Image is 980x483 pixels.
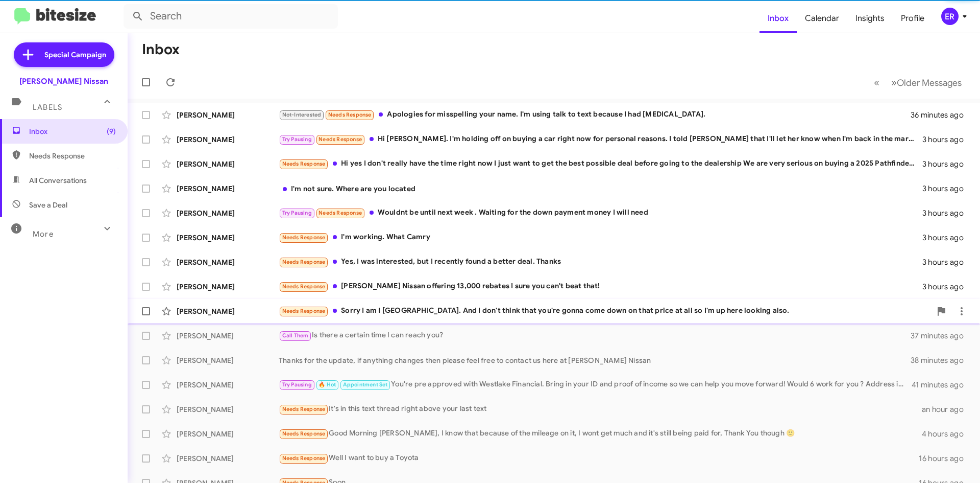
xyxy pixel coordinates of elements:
[941,8,959,25] div: ER
[797,4,847,33] a: Calendar
[279,133,922,145] div: Hi [PERSON_NAME]. I'm holding off on buying a car right now for personal reasons. I told [PERSON_...
[279,158,922,170] div: Hi yes I don't really have the time right now I just want to get the best possible deal before go...
[911,110,972,120] div: 36 minutes ago
[922,257,972,267] div: 3 hours ago
[124,4,338,29] input: Search
[318,210,362,216] span: Needs Response
[177,233,279,243] div: [PERSON_NAME]
[279,109,911,121] div: Apologies for misspelling your name. I'm using talk to text because I had [MEDICAL_DATA].
[29,126,116,136] span: Inbox
[177,453,279,464] div: [PERSON_NAME]
[343,381,388,388] span: Appointment Set
[282,455,326,462] span: Needs Response
[759,4,797,33] a: Inbox
[44,50,106,60] span: Special Campaign
[282,234,326,241] span: Needs Response
[177,183,279,194] div: [PERSON_NAME]
[282,210,312,216] span: Try Pausing
[279,232,922,243] div: I'm working. What Camry
[282,430,326,437] span: Needs Response
[922,183,972,194] div: 3 hours ago
[922,233,972,243] div: 3 hours ago
[282,308,326,314] span: Needs Response
[282,160,326,167] span: Needs Response
[177,110,279,120] div: [PERSON_NAME]
[279,305,931,317] div: Sorry I am I [GEOGRAPHIC_DATA]. And I don't think that you're gonna come down on that price at al...
[279,256,922,268] div: Yes, I was interested, but I recently found a better deal. Thanks
[279,355,911,365] div: Thanks for the update, if anything changes then please feel free to contact us here at [PERSON_NA...
[911,355,972,365] div: 38 minutes ago
[177,306,279,316] div: [PERSON_NAME]
[177,159,279,169] div: [PERSON_NAME]
[177,429,279,439] div: [PERSON_NAME]
[922,404,972,415] div: an hour ago
[282,406,326,412] span: Needs Response
[279,452,919,464] div: Well I want to buy a Toyota
[33,229,54,239] span: More
[177,282,279,292] div: [PERSON_NAME]
[933,8,969,25] button: ER
[107,126,116,136] span: (9)
[14,42,114,67] a: Special Campaign
[177,208,279,218] div: [PERSON_NAME]
[885,72,968,93] button: Next
[922,159,972,169] div: 3 hours ago
[279,428,922,440] div: Good Morning [PERSON_NAME], I know that because of the mileage on it, I wont get much and it's st...
[874,76,879,89] span: «
[29,175,87,186] span: All Conversations
[282,381,312,388] span: Try Pausing
[33,103,62,112] span: Labels
[897,77,962,88] span: Older Messages
[282,111,322,118] span: Not-Interested
[911,331,972,341] div: 37 minutes ago
[847,4,893,33] a: Insights
[282,332,309,339] span: Call Them
[912,380,972,390] div: 41 minutes ago
[868,72,886,93] button: Previous
[279,403,922,415] div: It's in this text thread right above your last text
[922,429,972,439] div: 4 hours ago
[893,4,933,33] a: Profile
[868,72,968,93] nav: Page navigation example
[279,183,922,194] div: I'm not sure. Where are you located
[19,76,108,86] div: [PERSON_NAME] Nissan
[279,330,911,341] div: Is there a certain time I can reach you?
[177,380,279,390] div: [PERSON_NAME]
[279,379,912,390] div: You're pre approved with Westlake Financial. Bring in your ID and proof of income so we can help ...
[318,381,336,388] span: 🔥 Hot
[177,404,279,415] div: [PERSON_NAME]
[279,281,922,292] div: [PERSON_NAME] Nissan offering 13,000 rebates I sure you can't beat that!
[282,259,326,265] span: Needs Response
[919,453,972,464] div: 16 hours ago
[177,257,279,267] div: [PERSON_NAME]
[922,208,972,218] div: 3 hours ago
[177,355,279,365] div: [PERSON_NAME]
[318,136,362,143] span: Needs Response
[922,282,972,292] div: 3 hours ago
[282,283,326,290] span: Needs Response
[328,111,372,118] span: Needs Response
[177,331,279,341] div: [PERSON_NAME]
[177,134,279,145] div: [PERSON_NAME]
[29,151,116,161] span: Needs Response
[142,41,180,58] h1: Inbox
[279,207,922,219] div: Wouldnt be until next week . Waiting for the down payment money I will need
[891,76,897,89] span: »
[922,134,972,145] div: 3 hours ago
[29,200,67,210] span: Save a Deal
[282,136,312,143] span: Try Pausing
